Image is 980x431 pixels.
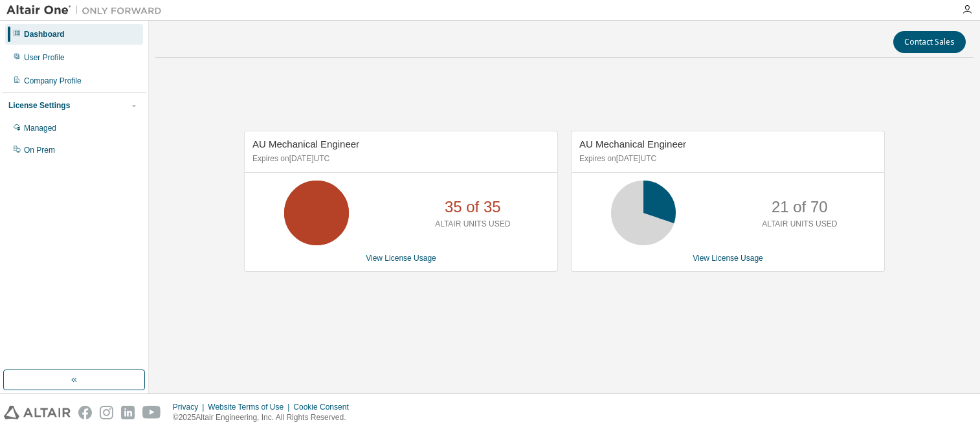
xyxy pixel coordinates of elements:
img: altair_logo.svg [4,406,71,419]
div: User Profile [24,52,65,63]
p: 35 of 35 [445,196,501,218]
div: Cookie Consent [293,402,356,412]
div: Managed [24,123,56,133]
div: On Prem [24,145,55,155]
a: View License Usage [366,254,436,263]
p: 21 of 70 [772,196,828,218]
p: Expires on [DATE] UTC [579,153,873,164]
p: © 2025 Altair Engineering, Inc. All Rights Reserved. [173,412,357,423]
span: AU Mechanical Engineer [579,138,686,149]
p: ALTAIR UNITS USED [762,219,837,230]
div: Privacy [173,402,208,412]
div: Website Terms of Use [208,402,293,412]
div: License Settings [8,100,70,111]
img: facebook.svg [78,406,92,419]
a: View License Usage [693,254,763,263]
button: Contact Sales [893,31,966,53]
p: Expires on [DATE] UTC [252,153,546,164]
img: instagram.svg [100,406,113,419]
p: ALTAIR UNITS USED [435,219,510,230]
img: youtube.svg [142,406,161,419]
img: Altair One [6,4,168,17]
span: AU Mechanical Engineer [252,138,359,149]
div: Company Profile [24,76,82,86]
img: linkedin.svg [121,406,135,419]
div: Dashboard [24,29,65,39]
